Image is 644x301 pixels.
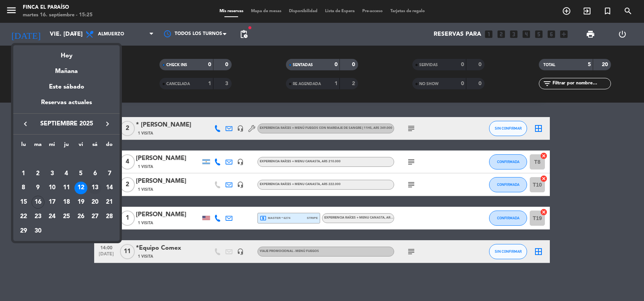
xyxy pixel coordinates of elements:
div: Este sábado [13,76,120,98]
div: 15 [17,196,30,209]
div: 28 [103,210,116,223]
div: Mañana [13,61,120,76]
td: 5 de septiembre de 2025 [74,166,88,181]
td: 23 de septiembre de 2025 [31,209,45,224]
td: 27 de septiembre de 2025 [88,209,103,224]
div: 6 [88,167,101,180]
div: 25 [60,210,73,223]
th: martes [31,140,45,152]
td: 15 de septiembre de 2025 [16,195,31,209]
td: 20 de septiembre de 2025 [88,195,103,209]
th: miércoles [45,140,59,152]
span: septiembre 2025 [32,119,101,129]
th: viernes [74,140,88,152]
div: 20 [88,196,101,209]
div: 19 [74,196,87,209]
td: 18 de septiembre de 2025 [59,195,74,209]
th: lunes [16,140,31,152]
div: 3 [46,167,58,180]
div: 22 [17,210,30,223]
td: 21 de septiembre de 2025 [102,195,117,209]
div: 23 [32,210,44,223]
div: 21 [103,196,116,209]
div: 26 [74,210,87,223]
div: 27 [88,210,101,223]
i: keyboard_arrow_left [21,119,30,128]
div: 24 [46,210,58,223]
div: 10 [46,182,58,195]
td: 17 de septiembre de 2025 [45,195,59,209]
div: 30 [32,225,44,238]
td: 25 de septiembre de 2025 [59,209,74,224]
div: 7 [103,167,116,180]
div: 16 [32,196,44,209]
button: keyboard_arrow_left [19,119,32,129]
td: 16 de septiembre de 2025 [31,195,45,209]
div: Reservas actuales [13,98,120,113]
td: 9 de septiembre de 2025 [31,181,45,195]
td: 22 de septiembre de 2025 [16,209,31,224]
div: 14 [103,182,116,195]
td: 14 de septiembre de 2025 [102,181,117,195]
div: Hoy [13,45,120,61]
th: sábado [88,140,103,152]
td: 19 de septiembre de 2025 [74,195,88,209]
td: 24 de septiembre de 2025 [45,209,59,224]
div: 11 [60,182,73,195]
td: 2 de septiembre de 2025 [31,166,45,181]
td: 11 de septiembre de 2025 [59,181,74,195]
td: 7 de septiembre de 2025 [102,166,117,181]
div: 5 [74,167,87,180]
div: 17 [46,196,58,209]
td: 1 de septiembre de 2025 [16,166,31,181]
td: 3 de septiembre de 2025 [45,166,59,181]
i: keyboard_arrow_right [103,119,112,128]
td: 8 de septiembre de 2025 [16,181,31,195]
td: 6 de septiembre de 2025 [88,166,103,181]
div: 1 [17,167,30,180]
th: jueves [59,140,74,152]
div: 29 [17,225,30,238]
td: SEP. [16,152,117,166]
td: 28 de septiembre de 2025 [102,209,117,224]
td: 4 de septiembre de 2025 [59,166,74,181]
td: 29 de septiembre de 2025 [16,224,31,238]
button: keyboard_arrow_right [101,119,114,129]
div: 4 [60,167,73,180]
div: 8 [17,182,30,195]
div: 18 [60,196,73,209]
td: 26 de septiembre de 2025 [74,209,88,224]
th: domingo [102,140,117,152]
div: 13 [88,182,101,195]
td: 10 de septiembre de 2025 [45,181,59,195]
td: 12 de septiembre de 2025 [74,181,88,195]
div: 9 [32,182,44,195]
td: 13 de septiembre de 2025 [88,181,103,195]
div: 2 [32,167,44,180]
td: 30 de septiembre de 2025 [31,224,45,238]
div: 12 [74,182,87,195]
